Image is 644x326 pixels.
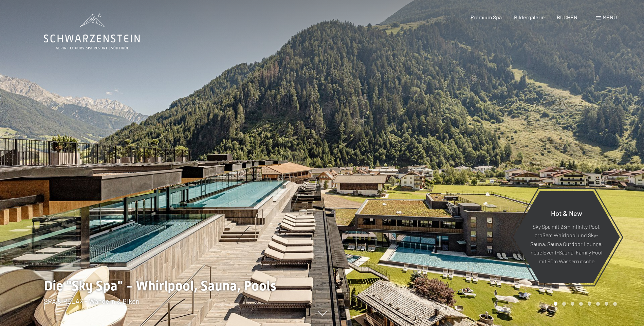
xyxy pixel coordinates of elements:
a: Bildergalerie [514,14,545,20]
div: Carousel Page 3 [571,302,574,306]
div: Carousel Page 8 [613,302,617,306]
span: Hot & New [551,209,582,217]
a: BUCHEN [557,14,577,20]
div: Carousel Page 1 (Current Slide) [554,302,557,306]
div: Carousel Page 2 [562,302,566,306]
div: Carousel Page 5 [588,302,591,306]
div: Carousel Pagination [551,302,617,306]
a: Premium Spa [471,14,502,20]
p: Sky Spa mit 23m Infinity Pool, großem Whirlpool und Sky-Sauna, Sauna Outdoor Lounge, neue Event-S... [530,222,603,265]
a: Hot & New Sky Spa mit 23m Infinity Pool, großem Whirlpool und Sky-Sauna, Sauna Outdoor Lounge, ne... [513,190,620,284]
div: Carousel Page 4 [579,302,583,306]
span: Menü [603,14,617,20]
div: Carousel Page 6 [596,302,600,306]
div: Carousel Page 7 [605,302,608,306]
